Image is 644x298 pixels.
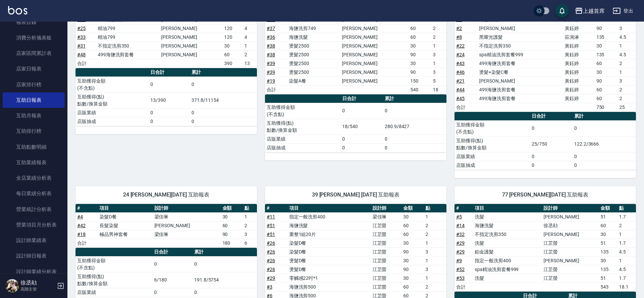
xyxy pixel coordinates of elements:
a: #2 [456,26,462,31]
th: 項目 [98,204,153,213]
td: 店販抽成 [76,117,149,126]
td: 江芷螢 [371,265,402,274]
td: 重整1組20片 [288,230,371,239]
td: 13/390 [149,92,189,108]
td: [PERSON_NAME] [542,230,599,239]
a: #43 [456,61,465,66]
a: 店家排行榜 [3,77,65,92]
td: 江芷螢 [371,230,402,239]
td: 60 [595,59,618,68]
td: 60 [595,85,618,94]
td: 0 [383,143,446,152]
td: 3 [243,230,257,239]
th: # [455,204,473,213]
td: 3 [618,77,636,85]
td: 2 [617,221,636,230]
th: 點 [424,204,446,213]
img: Logo [8,6,27,14]
td: 海鹽洗髮 [287,33,340,41]
td: 梁佳琳 [153,212,221,221]
a: #52 [456,267,465,272]
th: 日合計 [341,94,383,103]
td: 指定一般洗剪400 [288,212,371,221]
a: #31 [77,43,86,49]
a: #29 [267,275,275,281]
td: 90 [409,50,431,59]
a: #48 [77,52,86,57]
td: 1.7 [617,212,636,221]
td: 499海鹽洗剪套餐 [477,94,563,103]
td: 60 [409,24,431,33]
td: 4.5 [617,247,636,256]
td: [PERSON_NAME] [159,33,223,41]
td: 30 [223,41,243,50]
td: 店販業績 [76,108,149,117]
a: #1 [456,17,462,22]
a: 互助點數明細 [3,139,65,155]
td: 0 [149,108,189,117]
td: 互助獲得(點) 點數/換算金額 [265,119,341,135]
td: 3 [431,50,446,59]
td: 51 [599,212,617,221]
td: 1 [243,212,257,221]
a: #26 [267,267,275,272]
td: 3 [424,247,446,256]
a: 營業統計分析表 [3,202,65,217]
h5: 徐丞勛 [21,279,55,286]
a: #14 [456,223,465,228]
td: 2 [618,94,636,103]
table: a dense table [76,68,257,126]
td: 0 [383,135,446,143]
td: 燙髮2500 [287,41,340,50]
td: 0 [193,256,257,272]
td: 13 [243,59,257,68]
table: a dense table [76,7,257,68]
td: 3 [618,24,636,33]
td: 0 [149,117,189,126]
a: #9 [456,258,462,263]
th: 累計 [190,68,257,77]
img: Person [5,279,19,293]
td: 1 [243,41,257,50]
a: #11 [267,214,275,219]
td: [PERSON_NAME] [340,41,409,50]
a: 每日業績分析表 [3,186,65,201]
a: 設計師業績表 [3,233,65,248]
td: 黃鈺婷 [563,41,595,50]
td: [PERSON_NAME] [340,50,409,59]
td: 30 [599,256,617,265]
td: 精油799 [96,24,159,33]
td: [PERSON_NAME] [477,24,563,33]
a: 店家日報表 [3,61,65,77]
td: 1 [424,239,446,247]
td: 180 [221,239,243,247]
span: 77 [PERSON_NAME][DATE] 互助報表 [463,191,628,198]
td: 0 [530,161,572,170]
td: 30 [402,239,424,247]
a: #38 [267,43,275,49]
a: 報表目錄 [3,14,65,30]
td: 1 [617,230,636,239]
a: #39 [267,61,275,66]
button: save [555,4,569,18]
th: 日合計 [149,68,189,77]
td: 染髮D餐 [288,239,371,247]
td: 750 [595,103,618,112]
td: 1 [618,41,636,50]
a: #26 [267,240,275,246]
a: #51 [267,223,275,228]
td: 燙髮D餐 [288,265,371,274]
td: 30 [409,59,431,68]
td: 90 [595,77,618,85]
td: 江芷螢 [371,256,402,265]
a: #51 [267,232,275,237]
td: 5 [431,77,446,85]
a: #5 [456,214,462,219]
td: 18/540 [341,119,383,135]
td: 2 [424,230,446,239]
td: 黃鈺婷 [563,59,595,68]
td: 2 [431,24,446,33]
td: [PERSON_NAME] [340,68,409,77]
td: 1 [431,59,446,68]
td: [PERSON_NAME] [340,24,409,33]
